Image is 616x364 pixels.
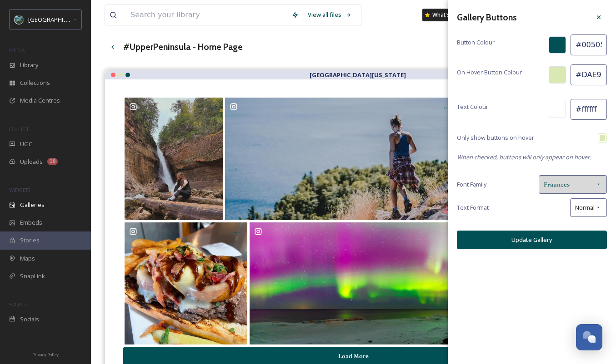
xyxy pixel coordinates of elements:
span: Text Colour [457,103,488,111]
h3: #UpperPeninsula - Home Page [123,40,243,54]
span: Button Colour [457,38,495,47]
span: Uploads [20,157,43,166]
span: Text Format [457,203,489,212]
span: SnapLink [20,272,45,280]
button: Update Gallery [457,231,607,249]
span: Font Family [457,180,486,189]
span: Stories [20,236,40,245]
span: [GEOGRAPHIC_DATA][US_STATE] [28,15,117,24]
span: UGC [20,140,32,148]
a: ✨The Northern Lights were VERY active last week and we can't get enough of these images 🤩 Keep an... [248,222,483,345]
span: COLLECT [9,126,29,133]
strong: [GEOGRAPHIC_DATA][US_STATE] [310,71,406,79]
div: 18 [47,158,58,165]
span: Maps [20,254,35,263]
span: Collections [20,79,50,87]
span: WIDGETS [9,187,30,193]
a: Privacy Policy [32,349,59,359]
a: View all files [303,6,356,24]
em: When checked, buttons will only appear on hover. [457,153,591,161]
span: Media Centres [20,96,60,105]
span: SOCIALS [9,301,27,308]
span: Galleries [20,201,45,209]
span: Normal [575,203,595,212]
span: Fraunces [544,180,570,189]
span: Socials [20,315,39,324]
span: Library [20,61,38,69]
span: Embeds [20,218,42,227]
span: MEDIA [9,47,25,54]
a: 👟 It's National Take a Walk in the Park Day--🌲 national parks, state parks, city/county parks, th... [224,98,459,220]
span: Privacy Policy [32,352,59,358]
button: Open Chat [576,324,602,350]
img: uplogo-summer%20bg.jpg [15,15,24,24]
span: On Hover Button Colour [457,68,522,77]
input: Search your library [126,5,287,25]
span: Only show buttons on hover [457,133,534,142]
a: What's New [422,9,468,21]
h3: Gallery Buttons [457,11,517,24]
